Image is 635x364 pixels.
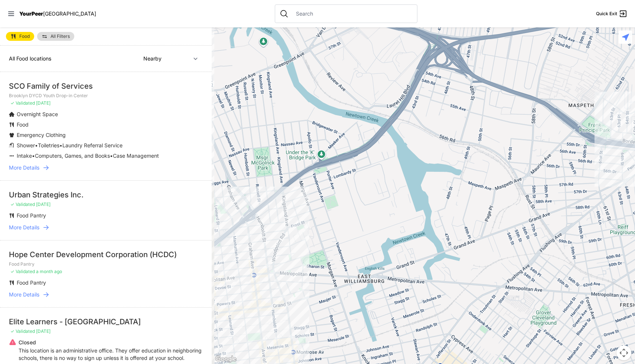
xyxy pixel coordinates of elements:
[10,328,35,334] span: ✓ Validated
[9,291,203,298] a: More Details
[9,93,203,99] p: Brooklyn DYCD Youth Drop-in Center
[17,153,32,159] span: Intake
[292,10,413,17] input: Search
[17,132,66,138] span: Emergency Clothing
[214,354,238,364] img: Google
[35,153,110,159] span: Computers, Games, and Books
[10,100,35,106] span: ✓ Validated
[17,111,58,117] span: Overnight Space
[214,354,238,364] a: Open this area in Google Maps (opens a new window)
[9,164,203,171] a: More Details
[36,269,62,274] span: a month ago
[6,32,34,41] a: Food
[51,34,70,39] span: All Filters
[36,201,51,207] span: [DATE]
[9,190,203,200] div: Urban Strategies Inc.
[59,142,62,148] span: •
[19,339,203,346] p: Closed
[9,317,203,327] div: Elite Learners - [GEOGRAPHIC_DATA]
[10,269,35,274] span: ✓ Validated
[17,279,46,286] span: Food Pantry
[113,153,159,159] span: Case Management
[19,347,203,362] p: This location is an administrative office. They offer education in neighboring schools, there is ...
[110,153,113,159] span: •
[9,81,203,91] div: SCO Family of Services
[38,142,59,148] span: Toiletries
[9,55,51,62] span: All Food locations
[9,291,39,298] span: More Details
[596,11,617,17] span: Quick Exit
[9,164,39,171] span: More Details
[62,142,123,148] span: Laundry Referral Service
[10,201,35,207] span: ✓ Validated
[37,32,74,41] a: All Filters
[17,121,29,128] span: Food
[9,249,203,260] div: Hope Center Development Corporation (HCDC)
[616,345,631,360] button: Map camera controls
[19,34,30,39] span: Food
[9,224,39,231] span: More Details
[43,10,96,17] span: [GEOGRAPHIC_DATA]
[36,100,51,106] span: [DATE]
[19,12,96,16] a: YourPeer[GEOGRAPHIC_DATA]
[17,212,46,219] span: Food Pantry
[32,153,35,159] span: •
[19,10,43,17] span: YourPeer
[9,224,203,231] a: More Details
[596,9,628,18] a: Quick Exit
[17,142,35,148] span: Shower
[9,261,203,267] p: Food Pantry
[35,142,38,148] span: •
[36,328,51,334] span: [DATE]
